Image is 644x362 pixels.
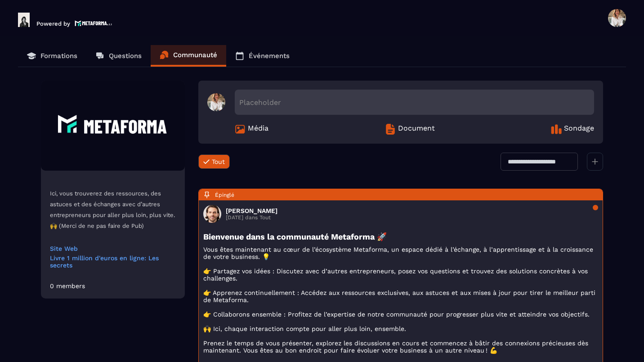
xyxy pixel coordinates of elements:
[40,52,77,60] p: Formations
[215,192,234,198] span: Épinglé
[18,45,86,67] a: Formations
[18,13,30,27] img: logo-branding
[203,246,598,354] p: Vous êtes maintenant au cœur de l’écosystème Metaforma, un espace dédié à l’échange, à l’apprenti...
[235,90,594,115] div: Placeholder
[151,45,226,67] a: Communauté
[50,254,176,269] a: Livre 1 million d'euros en ligne: Les secrets
[173,51,217,59] p: Communauté
[212,158,225,165] span: Tout
[226,45,299,67] a: Événements
[226,214,277,221] p: [DATE] dans Tout
[50,188,176,231] p: Ici, vous trouverez des ressources, des astuces et des échanges avec d’autres entrepreneurs pour ...
[564,124,594,135] span: Sondage
[41,81,185,171] img: Community background
[248,124,268,135] span: Média
[36,20,70,27] p: Powered by
[50,245,176,252] a: Site Web
[86,45,151,67] a: Questions
[75,19,112,27] img: logo
[398,124,435,135] span: Document
[50,282,85,290] div: 0 members
[226,207,277,214] h3: [PERSON_NAME]
[109,52,142,60] p: Questions
[249,52,290,60] p: Événements
[203,232,598,241] h3: Bienvenue dans la communauté Metaforma 🚀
